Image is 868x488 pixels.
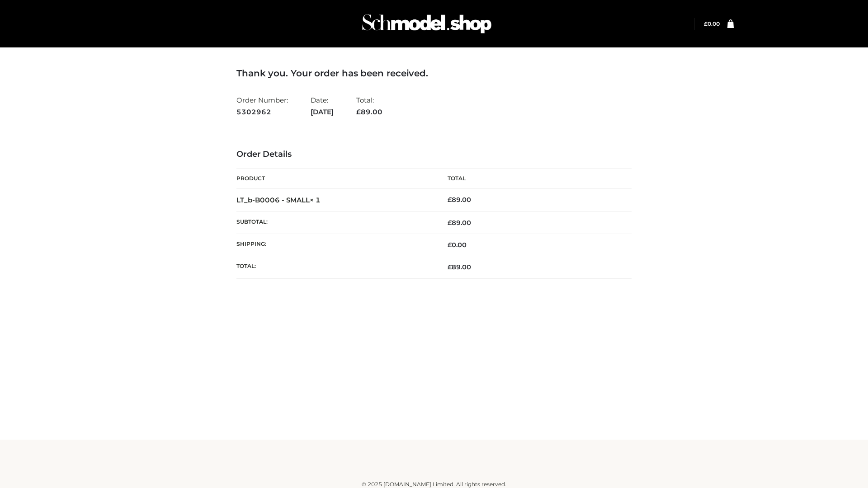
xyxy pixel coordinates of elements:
span: 89.00 [448,219,471,227]
span: £ [448,263,452,271]
span: 89.00 [356,108,382,116]
a: £0.00 [704,20,720,27]
span: £ [704,20,708,27]
th: Total [434,169,632,189]
bdi: 0.00 [448,241,467,249]
span: 89.00 [448,263,471,271]
bdi: 89.00 [448,196,471,204]
h3: Thank you. Your order has been received. [236,68,632,79]
span: £ [448,241,452,249]
span: £ [448,219,452,227]
h3: Order Details [236,150,632,160]
strong: LT_b-B0006 - SMALL [236,196,321,204]
li: Date: [311,92,334,120]
span: £ [356,108,361,116]
th: Total: [236,256,434,278]
th: Subtotal: [236,211,434,234]
th: Shipping: [236,234,434,256]
img: Schmodel Admin 964 [359,6,495,42]
strong: [DATE] [311,106,334,118]
strong: × 1 [310,196,321,204]
span: £ [448,196,452,204]
li: Order Number: [236,92,288,120]
bdi: 0.00 [704,20,720,27]
th: Product [236,169,434,189]
strong: 5302962 [236,106,288,118]
li: Total: [356,92,382,120]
